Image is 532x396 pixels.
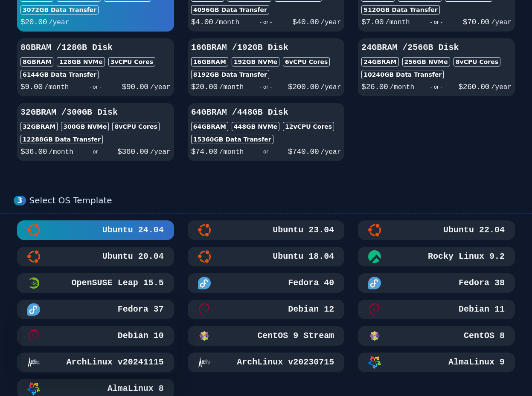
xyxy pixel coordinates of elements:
button: Debian 12Debian 12 [188,300,345,319]
span: $ 20.00 [20,18,47,26]
h3: OpenSUSE Leap 15.5 [70,277,164,289]
button: Ubuntu 20.04Ubuntu 20.04 [17,247,174,266]
img: Ubuntu 22.04 [368,224,381,237]
h3: Ubuntu 24.04 [101,224,164,236]
button: Fedora 38Fedora 38 [358,273,515,293]
h3: 8GB RAM / 128 GB Disk [20,42,171,54]
div: 8 vCPU Cores [454,57,500,66]
div: 15360 GB Data Transfer [191,135,273,144]
h3: Ubuntu 23.04 [271,224,334,236]
div: 5120 GB Data Transfer [361,5,439,14]
span: $ 9.00 [20,83,43,91]
button: ArchLinux v20230715ArchLinux v20230715 [188,353,345,372]
div: 32GB RAM [20,122,58,131]
span: $ 360.00 [117,147,148,156]
img: Ubuntu 18.04 [198,250,211,263]
div: 4096 GB Data Transfer [191,5,269,14]
h3: 64GB RAM / 448 GB Disk [191,107,341,119]
button: 24GBRAM /256GB Disk24GBRAM256GB NVMe8vCPU Cores10240GB Data Transfer$26.00/month- or -$260.00/year [358,38,515,96]
span: $ 90.00 [122,83,148,91]
div: - or - [239,16,292,28]
span: /month [215,19,239,26]
h3: CentOS 8 [462,330,505,342]
button: CentOS 9 StreamCentOS 9 Stream [188,326,345,346]
span: $ 260.00 [458,83,489,91]
div: - or - [73,146,117,158]
div: - or - [69,81,122,93]
div: 12288 GB Data Transfer [20,135,103,144]
div: 300 GB NVMe [61,122,109,131]
img: Fedora 38 [368,277,381,289]
span: $ 26.00 [361,83,388,91]
button: Ubuntu 18.04Ubuntu 18.04 [188,247,345,266]
span: /year [320,148,341,156]
h3: Ubuntu 22.04 [442,224,505,236]
img: Ubuntu 23.04 [198,224,211,237]
img: Debian 12 [198,303,211,316]
button: AlmaLinux 9AlmaLinux 9 [358,353,515,372]
button: 32GBRAM /300GB Disk32GBRAM300GB NVMe8vCPU Cores12288GB Data Transfer$36.00/month- or -$360.00/year [17,103,174,161]
span: $ 7.00 [361,18,384,26]
button: Ubuntu 24.04Ubuntu 24.04 [17,220,174,240]
span: $ 40.00 [292,18,319,26]
div: 16GB RAM [191,57,228,66]
span: /year [150,84,171,91]
span: $ 4.00 [191,18,213,26]
h3: Debian 11 [457,304,505,315]
span: $ 74.00 [191,147,218,156]
button: CentOS 8CentOS 8 [358,326,515,346]
span: /year [150,148,171,156]
div: Select OS Template [29,195,518,206]
span: /month [390,84,414,91]
div: 10240 GB Data Transfer [361,70,444,79]
button: Ubuntu 22.04Ubuntu 22.04 [358,220,515,240]
div: 3 [14,196,26,205]
span: $ 70.00 [463,18,489,26]
span: /month [49,148,73,156]
button: OpenSUSE Leap 15.5 MinimalOpenSUSE Leap 15.5 [17,273,174,293]
div: - or - [244,81,288,93]
span: /month [219,148,244,156]
img: OpenSUSE Leap 15.5 Minimal [27,277,40,289]
button: 16GBRAM /192GB Disk16GBRAM192GB NVMe6vCPU Cores8192GB Data Transfer$20.00/month- or -$200.00/year [188,38,345,96]
h3: Debian 12 [286,304,334,315]
img: ArchLinux v20230715 [198,356,211,369]
div: 12 vCPU Cores [283,122,334,131]
button: Debian 10Debian 10 [17,326,174,346]
img: AlmaLinux 9 [368,356,381,369]
div: - or - [414,81,458,93]
h3: 32GB RAM / 300 GB Disk [20,107,171,119]
button: Fedora 37Fedora 37 [17,300,174,319]
img: CentOS 9 Stream [198,330,211,342]
div: 3072 GB Data Transfer [20,5,99,14]
span: $ 20.00 [191,83,218,91]
div: 448 GB NVMe [232,122,279,131]
div: 128 GB NVMe [57,57,105,66]
button: 8GBRAM /128GB Disk8GBRAM128GB NVMe3vCPU Cores6144GB Data Transfer$9.00/month- or -$90.00/year [17,38,174,96]
span: /month [385,19,410,26]
h3: Ubuntu 20.04 [101,251,164,263]
h3: Fedora 38 [457,277,505,289]
h3: Ubuntu 18.04 [271,251,334,263]
button: Ubuntu 23.04Ubuntu 23.04 [188,220,345,240]
h3: Fedora 40 [286,277,334,289]
img: Ubuntu 24.04 [27,224,40,237]
img: CentOS 8 [368,330,381,342]
div: 8 vCPU Cores [112,122,159,131]
button: Fedora 40Fedora 40 [188,273,345,293]
h3: ArchLinux v20230715 [235,356,334,368]
span: $ 36.00 [20,147,47,156]
img: AlmaLinux 8 [27,382,40,395]
span: $ 740.00 [288,147,319,156]
span: /year [320,19,341,26]
div: 6 vCPU Cores [283,57,330,66]
span: /year [491,84,512,91]
div: 3 vCPU Cores [108,57,155,66]
div: 64GB RAM [191,122,228,131]
div: 6144 GB Data Transfer [20,70,99,79]
span: /year [320,84,341,91]
h3: AlmaLinux 9 [447,356,505,368]
div: 24GB RAM [361,57,398,66]
span: /year [49,19,69,26]
div: 8192 GB Data Transfer [191,70,269,79]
